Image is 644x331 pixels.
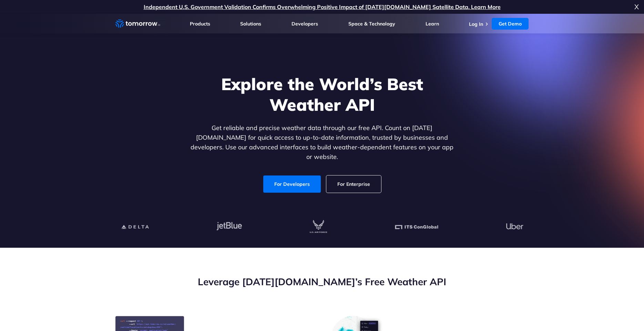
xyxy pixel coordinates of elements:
a: Get Demo [492,18,529,30]
h2: Leverage [DATE][DOMAIN_NAME]’s Free Weather API [115,275,529,288]
p: Get reliable and precise weather data through our free API. Count on [DATE][DOMAIN_NAME] for quic... [189,123,455,162]
a: Independent U.S. Government Validation Confirms Overwhelming Positive Impact of [DATE][DOMAIN_NAM... [144,3,501,10]
a: Developers [292,21,318,27]
a: For Enterprise [326,175,381,193]
a: For Developers [263,175,321,193]
a: Learn [426,21,439,27]
a: Products [190,21,210,27]
a: Home link [115,19,160,29]
a: Space & Technology [348,21,395,27]
a: Log In [469,21,483,27]
h1: Explore the World’s Best Weather API [189,74,455,115]
a: Solutions [240,21,261,27]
